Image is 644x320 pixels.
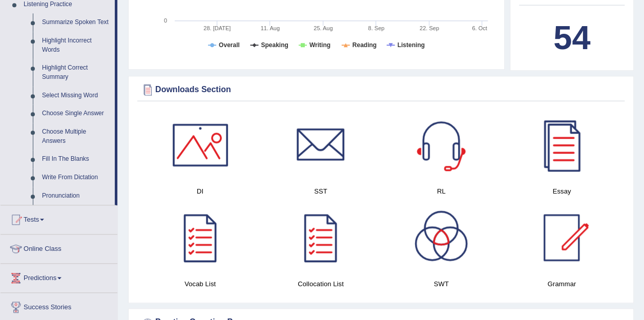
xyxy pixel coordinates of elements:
a: Choose Multiple Answers [37,123,115,150]
h4: Grammar [507,279,617,289]
a: Success Stories [1,293,117,318]
a: Tests [1,205,117,231]
tspan: 6. Oct [472,25,487,31]
tspan: 28. [DATE] [203,25,231,31]
tspan: Writing [309,41,330,49]
h4: DI [145,186,255,197]
a: Online Class [1,234,117,260]
a: Highlight Incorrect Words [37,32,115,59]
a: Summarize Spoken Text [37,13,115,32]
a: Fill In The Blanks [37,150,115,168]
a: Select Missing Word [37,87,115,105]
h4: Essay [507,186,617,197]
a: Choose Single Answer [37,104,115,123]
tspan: 8. Sep [368,25,384,31]
a: Pronunciation [37,187,115,205]
a: Highlight Correct Summary [37,59,115,86]
tspan: Speaking [261,41,288,49]
h4: Collocation List [265,279,376,289]
div: Downloads Section [140,82,622,97]
tspan: 11. Aug [261,25,280,31]
tspan: 22. Sep [420,25,439,31]
tspan: Listening [398,41,425,49]
a: Write From Dictation [37,168,115,187]
b: 54 [553,19,590,56]
h4: RL [386,186,496,197]
tspan: Overall [219,41,240,49]
text: 0 [164,17,167,24]
tspan: 25. Aug [314,25,333,31]
h4: SST [265,186,376,197]
h4: Vocab List [145,279,255,289]
a: Predictions [1,264,117,289]
tspan: Reading [352,41,377,49]
h4: SWT [386,279,496,289]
